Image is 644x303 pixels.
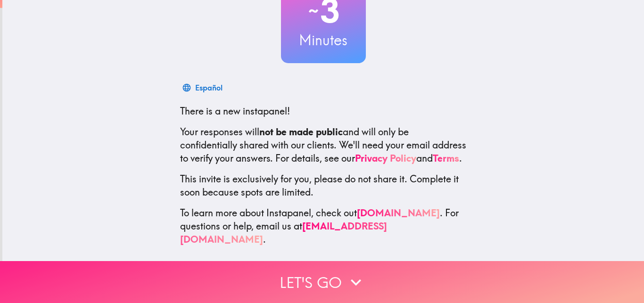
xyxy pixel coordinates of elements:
[433,152,459,164] a: Terms
[180,206,467,246] p: To learn more about Instapanel, check out . For questions or help, email us at .
[180,220,387,245] a: [EMAIL_ADDRESS][DOMAIN_NAME]
[180,78,226,97] button: Español
[180,105,290,117] span: There is a new instapanel!
[180,125,467,165] p: Your responses will and will only be confidentially shared with our clients. We'll need your emai...
[357,207,440,219] a: [DOMAIN_NAME]
[180,172,467,199] p: This invite is exclusively for you, please do not share it. Complete it soon because spots are li...
[355,152,416,164] a: Privacy Policy
[281,30,366,50] h3: Minutes
[259,126,343,138] b: not be made public
[195,81,223,94] div: Español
